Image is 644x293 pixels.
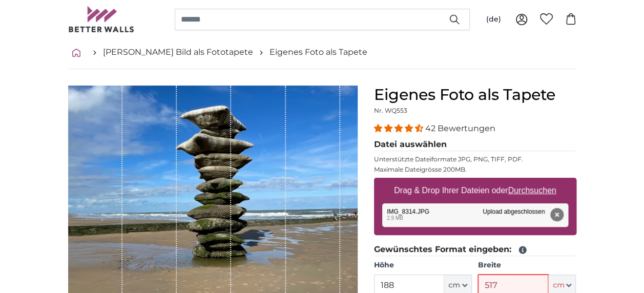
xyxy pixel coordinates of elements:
h1: Eigenes Foto als Tapete [374,86,576,104]
span: cm [448,280,460,290]
p: Maximale Dateigrösse 200MB. [374,165,576,174]
label: Breite [478,260,576,270]
nav: breadcrumbs [68,36,576,69]
img: Betterwalls [68,6,135,32]
label: Drag & Drop Ihrer Dateien oder [390,180,560,201]
span: 42 Bewertungen [425,123,495,133]
u: Durchsuchen [508,186,556,195]
label: Höhe [374,260,472,270]
span: cm [552,280,564,290]
span: Nr. WQ553 [374,107,407,114]
p: Unterstützte Dateiformate JPG, PNG, TIFF, PDF. [374,155,576,163]
a: [PERSON_NAME] Bild als Fototapete [103,46,253,58]
legend: Gewünschtes Format eingeben: [374,243,576,256]
a: Eigenes Foto als Tapete [269,46,367,58]
span: 4.38 stars [374,123,425,133]
button: (de) [478,10,509,29]
legend: Datei auswählen [374,138,576,151]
